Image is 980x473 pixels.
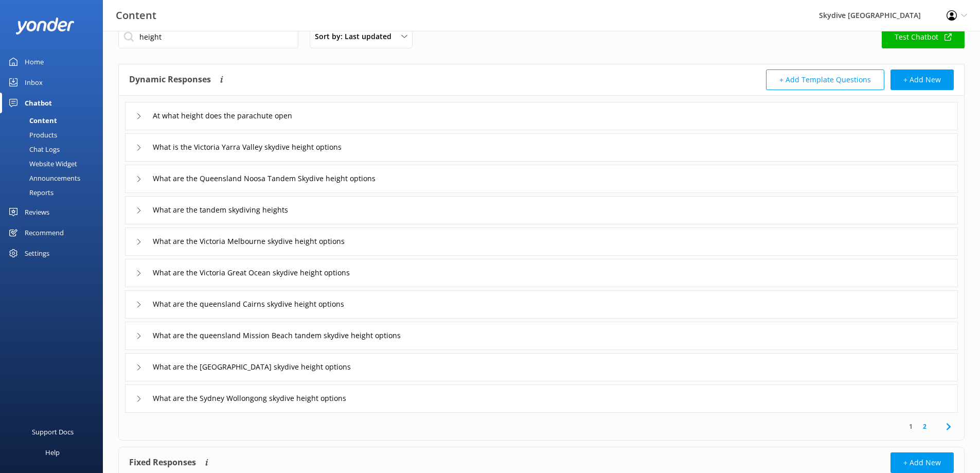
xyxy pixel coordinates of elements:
span: What are the Victoria Great Ocean skydive height options [153,267,350,278]
a: Announcements [6,171,103,185]
div: Announcements [6,171,80,185]
a: Products [6,128,103,142]
span: What are the Queensland Noosa Tandem Skydive height options [153,173,376,184]
div: Reviews [25,202,49,222]
div: Reports [6,185,54,200]
a: 2 [918,422,932,431]
span: What are the queensland Mission Beach tandem skydive height options [153,330,401,341]
h4: Dynamic Responses [129,69,211,90]
button: + Add Template Questions [766,69,884,90]
a: 1 [904,422,918,431]
div: Website Widget [6,156,77,171]
span: What are the Sydney Wollongong skydive height options [153,393,346,404]
div: Home [25,51,44,72]
a: Reports [6,185,103,200]
div: Chat Logs [6,142,60,156]
div: Settings [25,243,49,264]
input: Search all Chatbot Content [118,25,298,48]
span: At what height does the parachute open [153,110,292,121]
span: What are the [GEOGRAPHIC_DATA] skydive height options [153,361,351,373]
div: Support Docs [32,422,74,442]
button: + Add New [890,452,954,473]
div: Inbox [25,72,43,93]
a: Chat Logs [6,142,103,156]
img: yonder-white-logo.png [15,17,75,34]
a: Test Chatbot [882,25,965,48]
div: Products [6,128,57,142]
span: What is the Victoria Yarra Valley skydive height options [153,142,342,153]
div: Recommend [25,222,64,243]
h4: Fixed Responses [129,452,196,473]
button: + Add New [890,69,954,90]
div: Help [45,442,60,463]
div: Content [6,113,57,128]
span: What are the queensland Cairns skydive height options [153,299,344,310]
span: Sort by: Last updated [315,31,398,42]
a: Content [6,113,103,128]
div: Chatbot [25,93,52,113]
span: What are the tandem skydiving heights [153,204,288,216]
h3: Content [116,7,156,24]
span: What are the Victoria Melbourne skydive height options [153,236,345,247]
a: Website Widget [6,156,103,171]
